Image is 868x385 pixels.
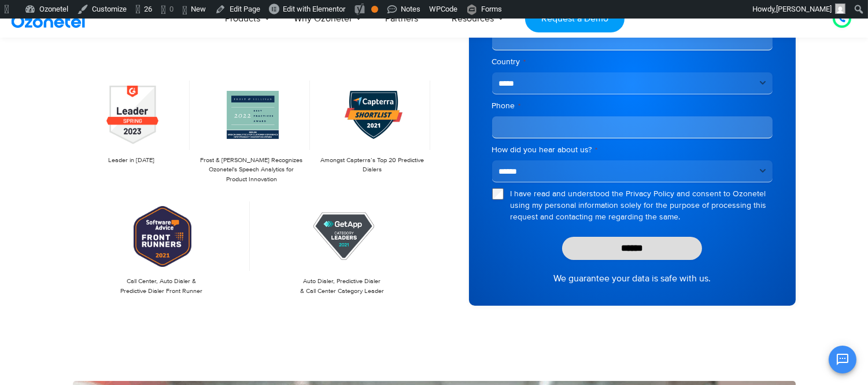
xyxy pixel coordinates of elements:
a: We guarantee your data is safe with us. [553,272,711,285]
label: Country [492,56,773,68]
button: Open chat [829,346,856,373]
p: Amongst Capterra’s Top 20 Predictive Dialers [319,156,424,175]
p: Frost & [PERSON_NAME] Recognizes Ozonetel's Speech Analytics for Product Innovation [199,156,304,185]
label: I have read and understood the Privacy Policy and consent to Ozonetel using my personal informati... [511,188,773,223]
div: OK [371,6,378,13]
p: Leader in [DATE] [79,156,184,166]
p: Auto Dialer, Predictive Dialer & Call Center Category Leader [259,277,425,296]
span: [PERSON_NAME] [776,5,832,13]
label: How did you hear about us? [492,144,773,156]
span: Edit with Elementor [283,5,345,13]
a: Request a Demo [525,5,624,32]
label: Phone [492,100,773,112]
p: Call Center, Auto Dialer & Predictive Dialer Front Runner [79,277,245,296]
